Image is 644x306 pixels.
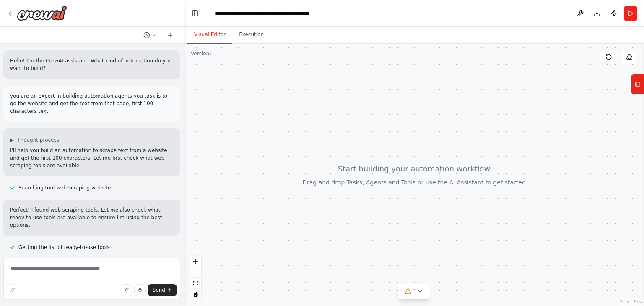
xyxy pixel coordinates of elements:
[10,206,174,229] p: Perfect! I found web scraping tools. Let me also check what ready-to-use tools are available to e...
[134,284,146,296] button: Click to speak your automation idea
[7,284,18,296] button: Improve this prompt
[121,284,132,296] button: Upload files
[190,267,201,278] button: zoom out
[18,184,111,191] span: Searching tool web scraping website
[189,8,201,19] button: Hide left sidebar
[620,300,643,304] a: React Flow attribution
[10,137,59,143] button: ▶Thought process
[191,50,213,57] div: Version 1
[10,147,174,169] p: I'll help you build an automation to scrape text from a website and get the first 100 characters....
[187,26,232,44] button: Visual Editor
[398,284,430,299] button: 1
[215,9,310,18] nav: breadcrumb
[232,26,270,44] button: Execution
[17,5,67,21] img: Logo
[148,284,177,296] button: Send
[10,57,174,72] p: Hello! I'm the CrewAI assistant. What kind of automation do you want to build?
[164,30,177,40] button: Start a new chat
[413,287,417,296] span: 1
[153,287,165,293] span: Send
[190,256,201,267] button: zoom in
[190,256,201,300] div: React Flow controls
[190,278,201,289] button: fit view
[17,137,59,143] span: Thought process
[10,137,14,143] span: ▶
[190,289,201,300] button: toggle interactivity
[140,30,160,40] button: Switch to previous chat
[10,92,174,115] p: you are an expert in building automation agents you task is to go the website and get the text fr...
[18,244,110,251] span: Getting the list of ready-to-use tools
